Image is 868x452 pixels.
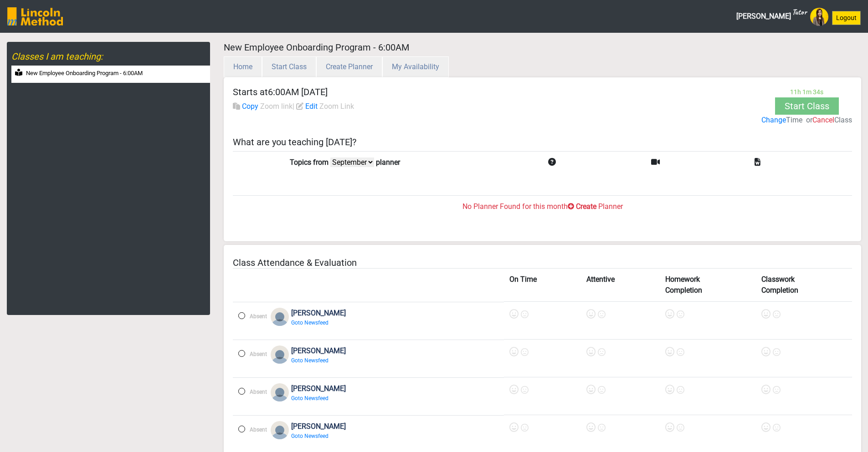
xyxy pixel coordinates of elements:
[316,62,382,71] a: Create Planner
[233,86,354,97] h5: Starts at 6:00AM [DATE]
[262,56,316,77] button: Start Class
[736,7,806,25] span: [PERSON_NAME]
[250,427,267,433] span: Absent
[790,88,802,96] span: 11 h
[291,345,346,356] label: [PERSON_NAME]
[598,202,623,211] span: Planner
[291,308,346,319] label: [PERSON_NAME]
[316,56,382,77] button: Create Planner
[250,351,267,357] span: Absent
[233,101,354,116] label: |
[786,116,802,124] span: Time
[260,102,293,111] span: Zoom link
[291,383,346,394] label: [PERSON_NAME]
[271,345,289,364] img: Avatar
[250,313,267,320] span: Absent
[576,201,596,212] label: Create
[233,137,852,147] h5: What are you teaching [DATE]?
[242,101,258,112] label: Copy
[11,51,210,62] h5: Classes I am teaching:
[319,102,354,111] span: Zoom Link
[382,56,449,77] button: My Availability
[224,62,262,71] a: Home
[291,394,348,402] p: Goto Newsfeed
[806,116,812,124] span: or
[792,7,806,17] sup: Tutor
[813,88,823,96] span: 34 s
[26,69,143,78] label: New Employee Onboarding Program - 6:00AM
[233,173,852,225] a: No Planner Found for this month Create Planner
[660,269,756,302] th: Homework Completion
[802,88,813,96] span: 1 m
[581,269,660,302] th: Attentive
[834,116,852,124] span: Class
[812,115,834,126] label: Cancel
[462,201,568,212] label: No Planner Found for this month
[756,269,852,302] th: Classwork Completion
[224,56,262,77] button: Home
[291,432,348,440] p: Goto Newsfeed
[832,11,861,25] button: Logout
[305,101,318,112] label: Edit
[291,356,348,365] p: Goto Newsfeed
[250,389,267,395] span: Absent
[291,421,346,432] label: [PERSON_NAME]
[291,319,348,327] p: Goto Newsfeed
[233,257,852,268] h5: Class Attendance & Evaluation
[382,62,449,71] a: My Availability
[271,421,289,439] img: Avatar
[224,42,861,53] h5: New Employee Onboarding Program - 6:00AM
[761,115,786,126] label: Change
[810,8,828,26] img: Avatar
[284,151,542,173] td: Topics from planner
[775,97,839,115] button: Start Class
[7,7,63,25] img: SGY6awQAAAABJRU5ErkJggg==
[504,269,581,302] th: On Time
[262,62,316,71] a: Start Class
[271,308,289,326] img: Avatar
[271,383,289,401] img: Avatar
[11,66,210,83] a: New Employee Onboarding Program - 6:00AM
